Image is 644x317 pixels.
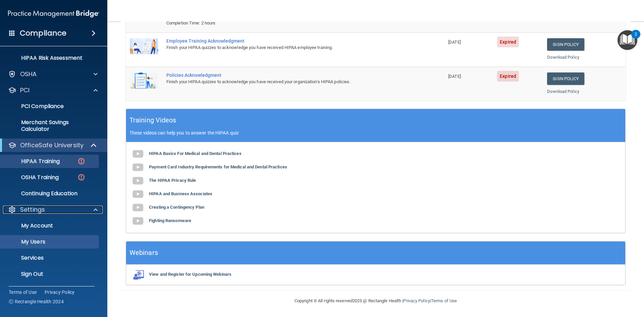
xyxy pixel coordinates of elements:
[8,70,98,78] a: OSHA
[166,19,411,27] div: Completion Time: 2 hours
[131,174,145,188] img: gray_youtube_icon.38fcd6cc.png
[448,74,461,79] span: [DATE]
[547,38,584,51] a: Sign Policy
[20,206,45,214] p: Settings
[77,173,86,181] img: danger-circle.6113f641.png
[149,272,231,277] b: View and Register for Upcoming Webinars
[166,44,411,52] div: Finish your HIPAA quizzes to acknowledge you have received HIPAA employee training.
[20,141,84,149] p: OfficeSafe University
[20,70,37,78] p: OSHA
[149,218,191,223] b: Fighting Ransomware
[9,298,64,305] span: Ⓒ Rectangle Health 2024
[4,174,59,181] p: OSHA Training
[547,89,579,94] a: Download Policy
[166,72,411,78] div: Policies Acknowledgment
[618,30,637,50] button: Open Resource Center, 2 new notifications
[131,188,145,201] img: gray_youtube_icon.38fcd6cc.png
[8,86,98,94] a: PCI
[129,247,158,259] h5: Webinars
[149,151,241,156] b: HIPAA Basics For Medical and Dental Practices
[9,289,37,296] a: Terms of Use
[166,38,411,44] div: Employee Training Acknowledgment
[4,271,96,277] p: Sign Out
[131,161,145,174] img: gray_youtube_icon.38fcd6cc.png
[129,130,622,136] p: These videos can help you to answer the HIPAA quiz
[547,55,579,60] a: Download Policy
[131,147,145,161] img: gray_youtube_icon.38fcd6cc.png
[8,206,98,214] a: Settings
[149,164,287,169] b: Payment Card Industry Requirements for Medical and Dental Practices
[77,157,86,165] img: danger-circle.6113f641.png
[166,78,411,86] div: Finish your HIPAA quizzes to acknowledge you have received your organization’s HIPAA policies.
[20,29,66,38] h4: Compliance
[547,72,584,85] a: Sign Policy
[4,222,96,229] p: My Account
[4,239,96,245] p: My Users
[20,86,30,94] p: PCI
[4,55,96,61] p: HIPAA Risk Assessment
[635,34,637,43] div: 2
[497,37,519,47] span: Expired
[497,71,519,82] span: Expired
[129,114,176,126] h5: Training Videos
[4,255,96,261] p: Services
[431,298,457,303] a: Terms of Use
[4,190,96,197] p: Continuing Education
[8,141,97,149] a: OfficeSafe University
[149,205,204,210] b: Creating a Contingency Plan
[4,103,96,110] p: PCI Compliance
[131,201,145,214] img: gray_youtube_icon.38fcd6cc.png
[4,158,60,165] p: HIPAA Training
[131,214,145,228] img: gray_youtube_icon.38fcd6cc.png
[448,40,461,45] span: [DATE]
[131,270,145,280] img: webinarIcon.c7ebbf15.png
[403,298,430,303] a: Privacy Policy
[149,191,212,196] b: HIPAA and Business Associates
[4,119,96,133] p: Merchant Savings Calculator
[149,178,196,183] b: The HIPAA Privacy Rule
[8,7,99,20] img: PMB logo
[253,290,498,312] div: Copyright © All rights reserved 2025 @ Rectangle Health | |
[45,289,75,296] a: Privacy Policy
